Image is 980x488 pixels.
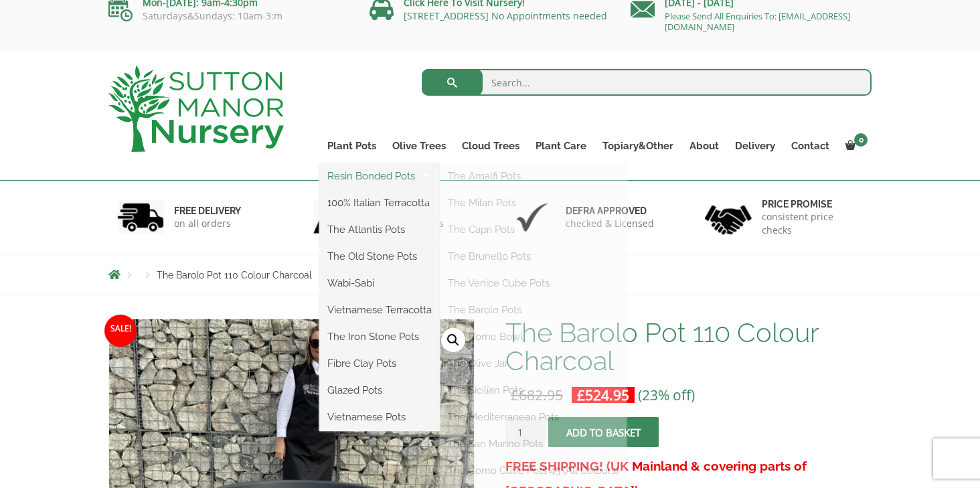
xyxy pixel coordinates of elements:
[319,353,440,374] a: Fibre Clay Pots
[319,407,440,427] a: Vietnamese Pots
[313,200,360,234] img: 2.jpg
[440,380,627,400] a: The Sicilian Pots
[404,9,607,22] a: [STREET_ADDRESS] No Appointments needed
[440,220,627,240] a: The Capri Pots
[319,193,440,213] a: 100% Italian Terracotta
[441,328,465,352] a: View full-screen image gallery
[319,380,440,400] a: Glazed Pots
[440,461,627,481] a: The Como Cube Pots 45 (All Colours)
[174,217,241,230] p: on all orders
[454,137,527,155] a: Cloud Trees
[440,273,627,293] a: The Venice Cube Pots
[440,327,627,347] a: The Rome Bowl
[108,66,284,152] img: logo
[783,137,837,155] a: Contact
[762,198,864,210] h6: Price promise
[108,269,872,280] nav: Breadcrumbs
[440,407,627,427] a: The Mediterranean Pots
[505,319,872,375] h1: The Barolo Pot 110 Colour Charcoal
[174,205,241,217] h6: FREE DELIVERY
[440,166,627,186] a: The Amalfi Pots
[319,137,384,155] a: Plant Pots
[157,270,312,280] span: The Barolo Pot 110 Colour Charcoal
[440,434,627,454] a: The San Marino Pots
[319,300,440,320] a: Vietnamese Terracotta
[638,386,695,404] span: (23% off)
[319,246,440,266] a: The Old Stone Pots
[837,137,872,155] a: 0
[681,137,727,155] a: About
[319,166,440,186] a: Resin Bonded Pots
[104,315,137,347] span: Sale!
[854,133,868,147] span: 0
[117,200,164,234] img: 1.jpg
[319,273,440,293] a: Wabi-Sabi
[727,137,783,155] a: Delivery
[319,220,440,240] a: The Atlantis Pots
[422,69,872,96] input: Search...
[577,386,629,404] bdi: 524.95
[705,197,752,238] img: 4.jpg
[762,210,864,237] p: consistent price checks
[440,353,627,374] a: The Olive Jar
[440,246,627,266] a: The Brunello Pots
[440,193,627,213] a: The Milan Pots
[594,137,681,155] a: Topiary&Other
[319,327,440,347] a: The Iron Stone Pots
[384,137,454,155] a: Olive Trees
[108,11,349,21] p: Saturdays&Sundays: 10am-3:m
[665,10,850,33] a: Please Send All Enquiries To: [EMAIL_ADDRESS][DOMAIN_NAME]
[527,137,594,155] a: Plant Care
[440,300,627,320] a: The Barolo Pots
